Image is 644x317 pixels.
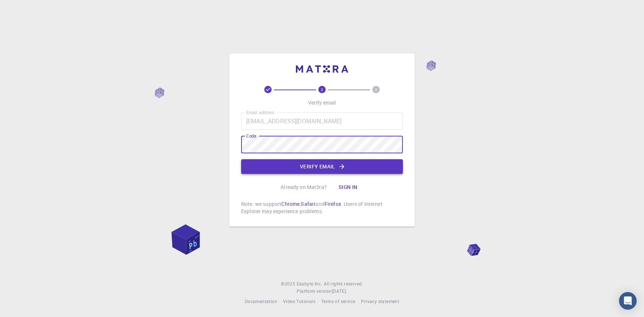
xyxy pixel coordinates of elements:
[297,280,322,288] a: Exabyte Inc.
[283,298,315,305] a: Video Tutorials
[241,200,403,215] p: Note: we support , and . Users of Internet Explorer may experience problems.
[332,288,347,295] a: [DATE].
[245,298,277,304] span: Documentation
[619,292,637,310] div: Open Intercom Messenger
[333,180,364,194] button: Sign in
[246,133,256,139] label: Code
[283,298,315,304] span: Video Tutorials
[280,183,327,191] p: Already on Mat3ra?
[297,281,322,287] span: Exabyte Inc.
[361,298,399,304] span: Privacy statement
[245,298,277,305] a: Documentation
[361,298,399,305] a: Privacy statement
[308,99,336,106] p: Verify email
[301,200,315,207] a: Safari
[241,159,403,174] button: Verify email
[332,288,347,294] span: [DATE] .
[325,200,341,207] a: Firefox
[321,298,355,305] a: Terms of service
[246,109,274,116] label: Email address
[281,200,300,207] a: Chrome
[297,288,332,295] span: Platform version
[324,280,363,288] span: All rights reserved.
[375,87,377,92] text: 3
[321,298,355,304] span: Terms of service
[321,87,323,92] text: 2
[281,280,296,288] span: © 2025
